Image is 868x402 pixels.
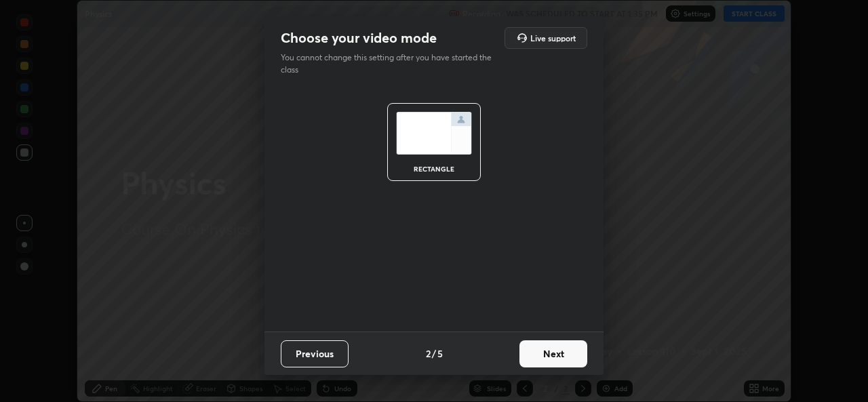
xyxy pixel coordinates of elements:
[432,346,436,361] h4: /
[519,340,587,367] button: Next
[281,340,349,367] button: Previous
[530,34,576,42] h5: Live support
[407,165,461,172] div: rectangle
[281,52,500,76] p: You cannot change this setting after you have started the class
[281,29,437,47] h2: Choose your video mode
[426,346,431,361] h4: 2
[396,112,472,155] img: normalScreenIcon.ae25ed63.svg
[437,346,443,361] h4: 5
